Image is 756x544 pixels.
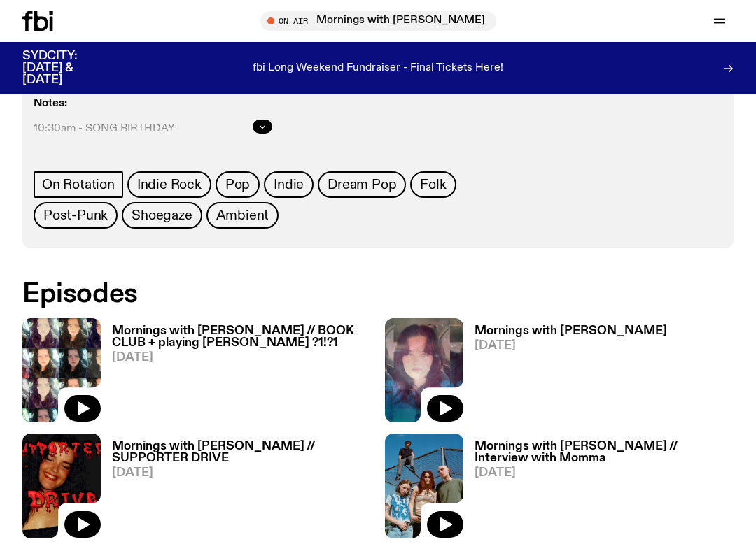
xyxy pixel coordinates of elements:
h3: Mornings with [PERSON_NAME] // SUPPORTER DRIVE [112,441,371,464]
span: [DATE] [475,467,734,479]
span: Indie Rock [137,177,202,192]
a: On Rotation [34,171,123,198]
a: Mornings with [PERSON_NAME][DATE] [463,325,667,422]
span: Pop [225,177,250,192]
span: On Rotation [42,177,115,192]
strong: Notes: [34,98,67,109]
span: Post-Punk [43,208,108,223]
a: Shoegaze [122,202,202,229]
a: Mornings with [PERSON_NAME] // BOOK CLUB + playing [PERSON_NAME] ?1!?1[DATE] [101,325,371,422]
span: [DATE] [112,352,371,364]
span: Folk [420,177,446,192]
a: Post-Punk [34,202,118,229]
a: Ambient [206,202,279,229]
h3: SYDCITY: [DATE] & [DATE] [22,50,112,86]
h3: Mornings with [PERSON_NAME] // Interview with Momma [475,441,734,464]
a: Dream Pop [318,171,406,198]
span: Dream Pop [328,177,396,192]
a: Pop [216,171,260,198]
a: Indie [264,171,314,198]
button: On AirMornings with [PERSON_NAME] [260,11,496,31]
span: Indie [274,177,304,192]
p: fbi Long Weekend Fundraiser - Final Tickets Here! [253,62,503,75]
a: Mornings with [PERSON_NAME] // Interview with Momma[DATE] [463,441,734,538]
h3: Mornings with [PERSON_NAME] // BOOK CLUB + playing [PERSON_NAME] ?1!?1 [112,325,371,349]
span: Shoegaze [132,208,192,223]
span: Ambient [216,208,269,223]
h3: Mornings with [PERSON_NAME] [475,325,667,337]
h2: Episodes [22,282,492,307]
a: Indie Rock [127,171,211,198]
a: Folk [410,171,456,198]
a: Mornings with [PERSON_NAME] // SUPPORTER DRIVE[DATE] [101,441,371,538]
span: [DATE] [475,340,667,352]
span: [DATE] [112,467,371,479]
